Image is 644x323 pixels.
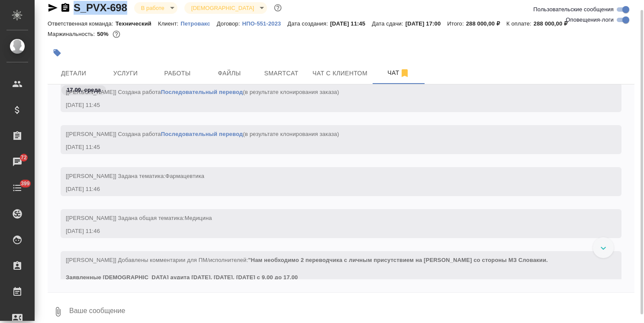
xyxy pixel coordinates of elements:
[60,3,71,13] button: Скопировать ссылку
[48,43,67,62] button: Добавить тэг
[165,173,204,179] span: Фармацевтика
[261,68,302,79] span: Smartcat
[66,101,591,110] div: [DATE] 11:45
[66,227,591,236] div: [DATE] 11:46
[184,215,212,221] span: Медицина
[134,2,177,14] div: В работе
[406,20,448,27] p: [DATE] 17:00
[48,20,116,27] p: Ответственная команда:
[242,19,287,27] a: НПО-551-2023
[116,20,158,27] p: Технический
[16,179,35,188] span: 399
[111,29,122,40] button: 120000.00 RUB;
[66,215,212,221] span: [[PERSON_NAME]] Задана общая тематика:
[66,185,591,194] div: [DATE] 11:46
[466,20,506,27] p: 288 000,00 ₽
[209,68,250,79] span: Файлы
[378,68,419,78] span: Чат
[161,131,243,137] a: Последовательный перевод
[66,257,548,315] span: "Нам необходимо 2 переводчика с личным присутствием на [PERSON_NAME] со стороны МЗ Словакии. Заяв...
[74,2,127,13] a: S_PVX-698
[66,131,339,137] span: [[PERSON_NAME]] Создана работа (в результате клонирования заказа)
[97,31,110,37] p: 50%
[372,20,405,27] p: Дата сдачи:
[189,4,257,12] button: [DEMOGRAPHIC_DATA]
[312,68,367,79] span: Чат с клиентом
[2,151,32,173] a: 72
[48,31,97,37] p: Маржинальность:
[180,19,217,27] a: Петровакс
[287,20,330,27] p: Дата создания:
[180,20,217,27] p: Петровакс
[566,16,614,24] span: Оповещения-логи
[66,143,591,152] div: [DATE] 11:45
[506,20,534,27] p: К оплате:
[53,68,94,79] span: Детали
[2,177,32,199] a: 399
[447,20,466,27] p: Итого:
[158,20,180,27] p: Клиент:
[184,2,267,14] div: В работе
[533,5,614,14] span: Пользовательские сообщения
[16,153,32,162] span: 72
[272,2,283,13] button: Доп статусы указывают на важность/срочность заказа
[66,173,204,179] span: [[PERSON_NAME]] Задана тематика:
[48,3,58,13] button: Скопировать ссылку для ЯМессенджера
[138,4,167,12] button: В работе
[66,257,548,315] span: [[PERSON_NAME]] Добавлены комментарии для ПМ/исполнителей:
[67,86,101,94] p: 17.09, среда
[242,20,287,27] p: НПО-551-2023
[157,68,198,79] span: Работы
[217,20,242,27] p: Договор:
[330,20,372,27] p: [DATE] 11:45
[105,68,146,79] span: Услуги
